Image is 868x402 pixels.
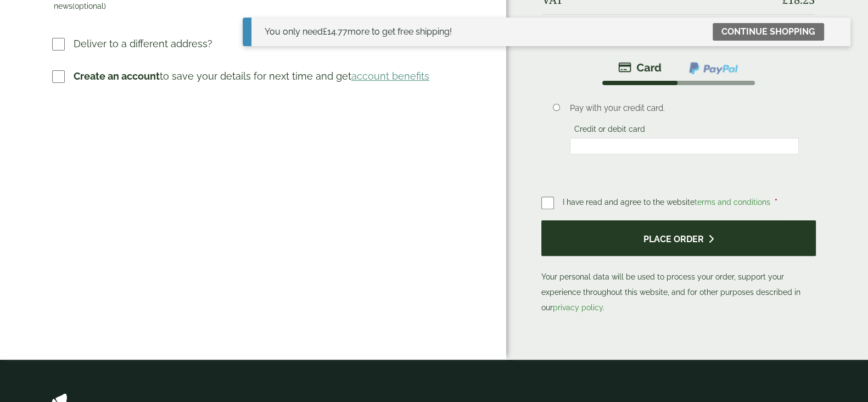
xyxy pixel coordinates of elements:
[74,36,212,51] p: Deliver to a different address?
[570,102,799,114] p: Pay with your credit card.
[713,23,824,41] a: Continue shopping
[775,198,777,206] abbr: required
[688,61,739,75] img: ppcp-gateway.png
[74,69,429,83] p: to save your details for next time and get
[570,125,649,137] label: Credit or debit card
[74,70,160,82] strong: Create an account
[618,61,662,74] img: stripe.png
[542,14,768,41] th: Total
[541,220,816,256] button: Place order
[695,198,770,206] a: terms and conditions
[72,2,106,10] span: (optional)
[351,70,429,82] a: account benefits
[573,141,796,151] iframe: Secure card payment input frame
[541,220,816,315] p: Your personal data will be used to process your order, support your experience throughout this we...
[553,303,603,312] a: privacy policy
[265,25,452,38] div: You only need more to get free shipping!
[563,198,772,206] span: I have read and agree to the website
[323,26,327,37] span: £
[323,26,348,37] span: 14.77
